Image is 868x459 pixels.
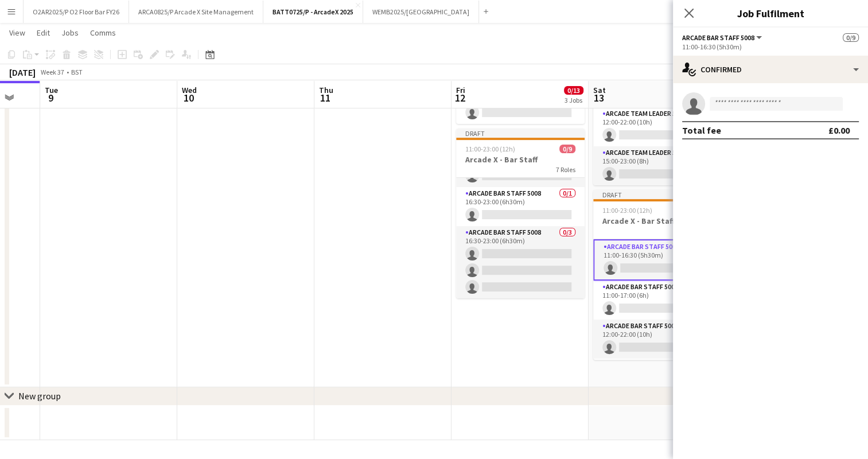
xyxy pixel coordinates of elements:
span: 9 [43,91,58,104]
div: New group [18,390,61,402]
button: ARCA0825/P Arcade X Site Management [129,1,263,23]
span: Fri [456,85,465,95]
div: Draft [593,190,722,199]
span: Tue [45,85,58,95]
span: 0/9 [559,145,575,153]
app-card-role: Arcade Bar Staff 50080/116:30-23:00 (6h30m) [456,187,585,226]
span: 11 [317,91,333,104]
span: 11:00-23:00 (12h) [602,206,652,215]
a: Jobs [57,25,83,40]
h3: Arcade X - Bar Staff [593,216,722,226]
span: 13 [591,91,606,104]
button: WEMB2025/[GEOGRAPHIC_DATA] [363,1,479,23]
h3: Arcade X - Bar Staff [456,154,585,165]
div: [DATE] [9,67,36,78]
h3: Job Fulfilment [673,6,868,21]
span: Week 37 [38,68,67,76]
app-card-role: Arcade Bar Staff 50080/111:00-17:00 (6h) [593,281,722,320]
app-card-role: Arcade Bar Staff 50080/112:00-22:00 (10h) [593,320,722,359]
button: O2AR2025/P O2 Floor Bar FY26 [24,1,129,23]
button: Arcade Bar Staff 5008 [682,33,764,42]
app-job-card: Draft11:00-23:00 (12h)0/9Arcade X - Bar Staff7 Roles Arcade Bar Staff 50080/116:30-23:00 (6h30m) ... [456,129,585,298]
span: Sat [593,85,606,95]
div: Confirmed [673,56,868,83]
span: 11:00-23:00 (12h) [465,145,515,153]
span: View [9,28,25,38]
span: Thu [319,85,333,95]
span: Edit [37,28,50,38]
div: Total fee [682,125,721,136]
span: Arcade Bar Staff 5008 [682,33,754,42]
a: Comms [85,25,120,40]
app-card-role: Arcade Team Leader 50060/115:00-23:00 (8h) [593,146,722,185]
span: 0/13 [564,86,583,95]
div: 11:00-16:30 (5h30m) [682,42,859,51]
span: 10 [180,91,197,104]
app-job-card: Draft11:00-23:00 (12h)0/9Arcade X - Bar Staff5 RolesArcade Bar Staff 50080/111:00-16:30 (5h30m) A... [593,190,722,360]
button: BATT0725/P - ArcadeX 2025 [263,1,363,23]
div: BST [71,68,83,76]
span: 7 Roles [556,165,575,174]
app-card-role: Arcade Bar Staff 50080/111:00-16:30 (5h30m) [593,239,722,281]
div: Draft [456,129,585,138]
div: £0.00 [828,125,850,136]
span: 12 [454,91,465,104]
span: Wed [182,85,197,95]
app-card-role: Arcade Bar Staff 50080/316:30-23:00 (6h30m) [456,226,585,298]
span: 0/9 [843,33,859,42]
span: Comms [90,28,116,38]
a: View [5,25,30,40]
a: Edit [32,25,55,40]
span: Jobs [61,28,79,38]
div: 3 Jobs [565,96,583,104]
app-card-role: Arcade Team Leader 50060/112:00-22:00 (10h) [593,107,722,146]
